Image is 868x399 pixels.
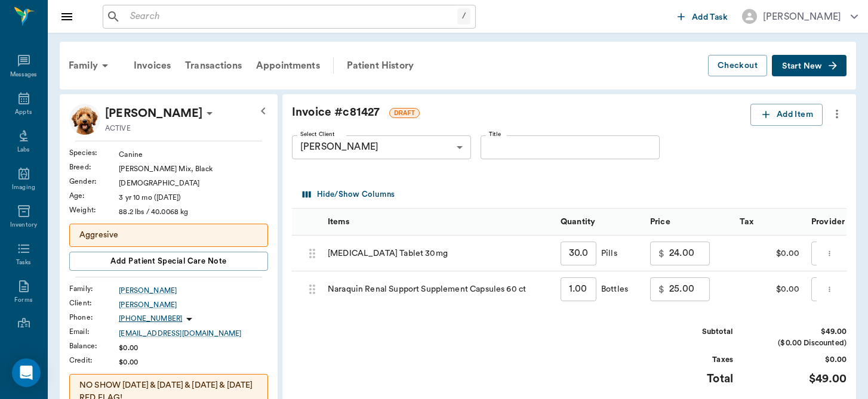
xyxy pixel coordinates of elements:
div: [PERSON_NAME] [292,135,471,159]
button: Select columns [300,185,398,204]
div: $0.00 [734,236,805,271]
button: more [827,104,847,124]
button: Close drawer [55,5,79,29]
a: Patient History [340,51,421,80]
div: Bottles [596,283,628,295]
div: Inventory [10,221,37,230]
div: Weight : [69,205,119,215]
div: Email : [69,326,119,337]
div: Items [328,205,349,239]
div: Credit : [69,355,119,366]
div: Taxes [644,354,733,366]
div: Open Intercom Messenger [12,358,41,387]
button: more [823,243,836,264]
div: Quantity [555,209,644,236]
div: Species : [69,147,119,158]
button: more [823,279,836,299]
div: Forms [14,296,32,305]
div: 88.2 lbs / 40.0068 kg [119,206,268,217]
button: Add patient Special Care Note [69,252,268,271]
a: Transactions [178,51,249,80]
div: Family [61,51,119,80]
div: / [457,8,470,24]
p: $ [658,282,664,296]
div: $49.00 [757,370,847,388]
div: Gender : [69,176,119,187]
div: ($0.00 Discounted) [757,338,847,349]
div: Price [644,209,734,236]
div: Messages [10,70,38,79]
div: $0.00 [119,357,268,367]
a: [PERSON_NAME] [119,285,268,296]
div: Items [322,209,555,236]
div: Imaging [12,183,35,192]
div: Family : [69,283,119,294]
div: Mac Sanders [105,104,202,123]
div: Price [650,205,670,239]
span: Add patient Special Care Note [110,255,226,268]
div: Tax [740,205,753,239]
span: DRAFT [390,109,419,117]
div: Provider [811,205,845,239]
div: $49.00 [757,326,847,338]
p: Aggresive [79,229,258,242]
div: Balance : [69,341,119,351]
button: Start New [772,55,847,77]
a: [EMAIL_ADDRESS][DOMAIN_NAME] [119,328,268,339]
div: Total [644,370,733,388]
p: ACTIVE [105,123,131,134]
div: $0.00 [734,271,805,307]
a: Appointments [249,51,327,80]
div: $0.00 [757,354,847,366]
input: 0.00 [669,277,710,301]
button: Checkout [708,55,767,77]
div: Subtotal [644,326,733,338]
div: [PERSON_NAME] Mix, Black [119,163,268,174]
div: $0.00 [119,342,268,353]
div: Tax [734,209,805,236]
a: Invoices [127,51,178,80]
div: Tasks [16,258,31,267]
div: [PERSON_NAME] [763,10,841,24]
button: message [719,245,725,262]
div: Client : [69,298,119,308]
div: Quantity [561,205,595,239]
a: [PERSON_NAME] [119,299,268,310]
div: [DEMOGRAPHIC_DATA] [119,178,268,188]
div: Appts [15,108,32,117]
div: Breed : [69,162,119,172]
div: Invoice # c81427 [292,104,750,121]
label: Select Client [300,130,334,138]
p: [PERSON_NAME] [105,104,202,123]
button: Add Item [750,104,823,126]
div: [MEDICAL_DATA] Tablet 30mg [322,236,555,271]
div: Age : [69,190,119,201]
p: $ [658,246,664,261]
input: 0.00 [669,242,710,265]
div: 3 yr 10 mo ([DATE]) [119,192,268,203]
button: [PERSON_NAME] [732,5,867,27]
input: Search [125,8,457,25]
img: Profile Image [69,104,100,135]
div: Canine [119,149,268,160]
p: [PHONE_NUMBER] [119,314,182,324]
label: Title [489,130,501,138]
div: Naraquin Renal Support Supplement Capsules 60 ct [322,271,555,307]
div: Pills [596,248,617,259]
div: Labs [17,146,30,154]
div: Phone : [69,312,119,323]
button: Add Task [673,5,732,27]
